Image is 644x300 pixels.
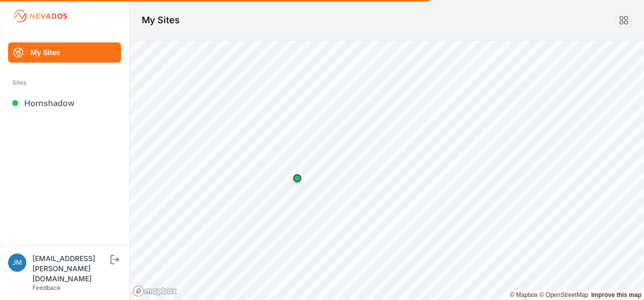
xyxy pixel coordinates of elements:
[32,284,61,291] a: Feedback
[8,254,26,272] img: jmjones@sundt.com
[8,42,121,63] a: My Sites
[133,285,177,297] a: Mapbox logo
[8,93,121,113] a: Hornshadow
[510,291,538,298] a: Mapbox
[32,254,108,284] div: [EMAIL_ADDRESS][PERSON_NAME][DOMAIN_NAME]
[12,8,69,24] img: Nevados
[539,291,588,298] a: OpenStreetMap
[12,77,117,89] div: Sites
[287,168,307,188] div: Map marker
[591,291,641,298] a: Map feedback
[130,40,644,300] canvas: Map
[142,13,180,27] h1: My Sites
